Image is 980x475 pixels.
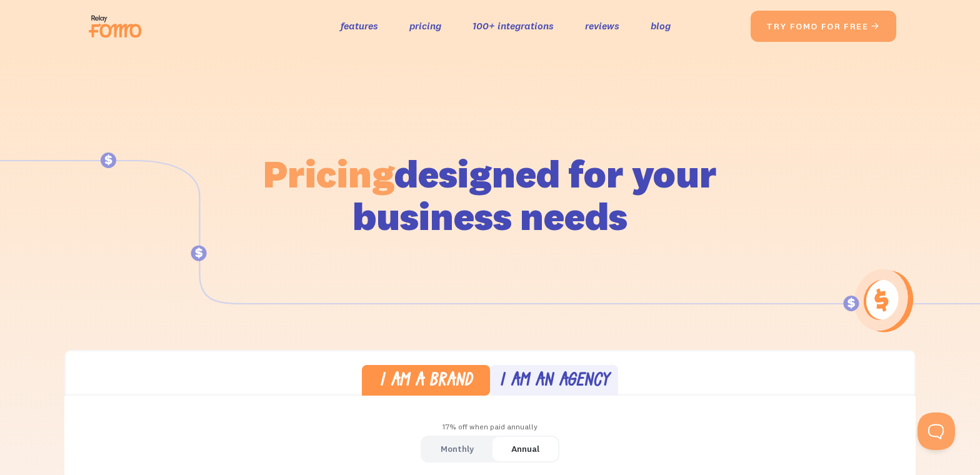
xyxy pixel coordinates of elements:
[64,418,916,436] div: 17% off when paid annually
[472,17,554,35] a: 100+ integrations
[409,17,441,35] a: pricing
[379,372,472,391] div: I am a brand
[871,21,881,32] span: 
[651,17,671,35] a: blog
[341,17,378,35] a: features
[751,11,896,42] a: try fomo for free
[917,412,955,450] iframe: Toggle Customer Support
[263,149,394,197] span: Pricing
[585,17,619,35] a: reviews
[499,372,609,391] div: I am an agency
[262,152,717,237] h1: designed for your business needs
[511,440,539,458] div: Annual
[441,440,474,458] div: Monthly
